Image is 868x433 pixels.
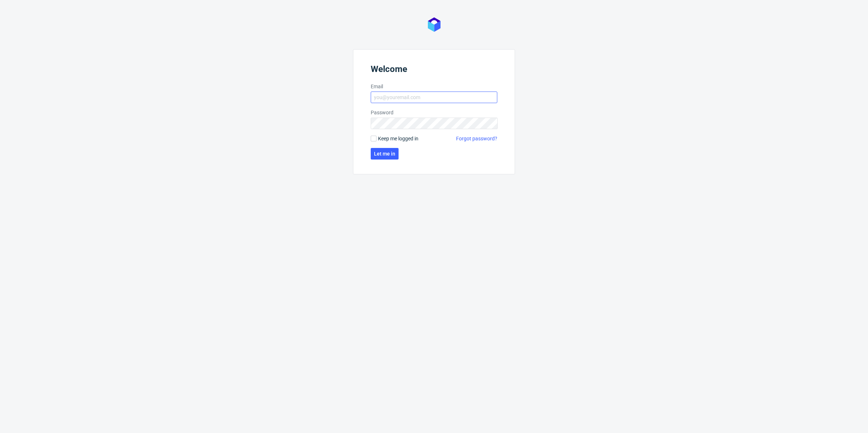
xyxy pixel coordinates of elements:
[374,151,395,156] span: Let me in
[371,64,497,77] header: Welcome
[371,109,497,116] label: Password
[378,135,418,142] span: Keep me logged in
[371,92,497,103] input: you@youremail.com
[371,148,399,160] button: Let me in
[371,83,497,90] label: Email
[456,135,497,142] a: Forgot password?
